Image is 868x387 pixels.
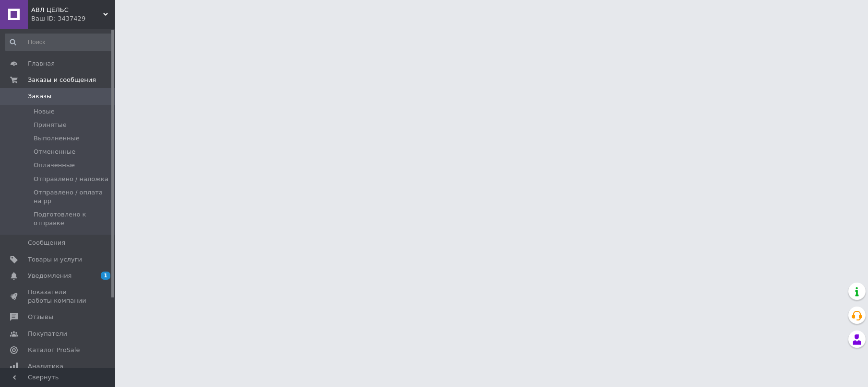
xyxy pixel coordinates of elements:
span: Отзывы [28,313,53,321]
span: Покупатели [28,330,67,338]
input: Поиск [5,34,113,51]
span: Главная [28,59,55,68]
span: Оплаченные [34,161,75,170]
span: Каталог ProSale [28,346,80,354]
span: Уведомления [28,272,71,280]
span: Отмененные [34,148,75,156]
span: Аналитика [28,362,63,371]
span: Товары и услуги [28,255,82,264]
span: 1 [101,272,110,280]
span: Заказы и сообщения [28,76,96,84]
span: Новые [34,107,55,116]
span: Отправлено / оплата на рр [34,188,112,205]
span: Принятые [34,121,67,129]
span: Выполненные [34,134,80,143]
div: Ваш ID: 3437429 [31,14,115,23]
span: АВЛ ЦЕЛЬС [31,6,103,14]
span: Сообщения [28,239,65,247]
span: Показатели работы компании [28,288,89,305]
span: Подготовлено к отправке [34,210,112,228]
span: Заказы [28,92,51,101]
span: Отправлено / наложка [34,175,108,183]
